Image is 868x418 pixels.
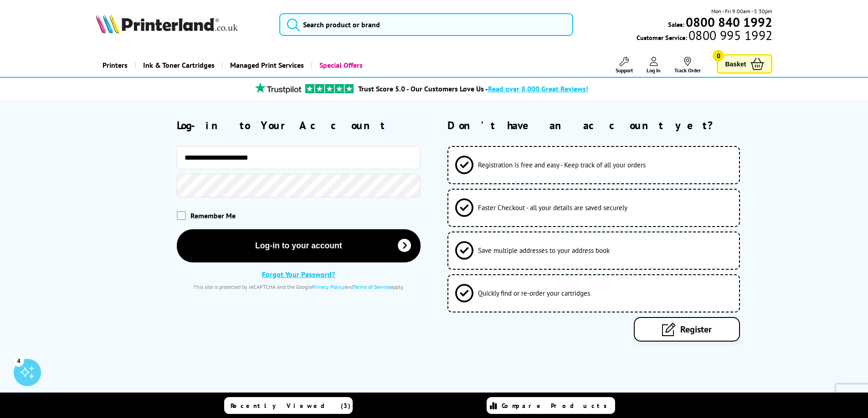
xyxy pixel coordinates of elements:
a: Recently Viewed (3) [224,397,353,414]
span: Register [680,323,712,335]
span: Compare Products [502,402,612,410]
a: Special Offers [311,54,370,77]
a: 0800 840 1992 [684,18,772,26]
span: Ink & Toner Cartridges [143,54,215,77]
a: Trust Score 5.0 - Our Customers Love Us -Read over 8,000 Great Reviews! [358,84,588,93]
span: Log In [647,67,661,74]
a: Ink & Toner Cartridges [134,54,221,77]
img: trustpilot rating [305,84,354,93]
span: Mon - Fri 9:00am - 5:30pm [711,7,772,15]
a: Compare Products [487,397,615,414]
span: Sales: [668,20,684,29]
a: Privacy Policy [312,283,344,290]
a: Managed Print Services [221,54,311,77]
a: Log In [647,57,661,74]
a: Printerland Logo [96,14,268,35]
button: Log-in to your account [177,229,421,262]
img: Printerland Logo [96,14,238,34]
input: Search product or brand [279,13,573,36]
span: 0 [713,50,724,61]
h2: Log-in to Your Account [177,118,421,132]
a: Track Order [674,57,701,74]
a: Basket 0 [717,54,772,74]
a: Support [616,57,633,74]
span: Faster Checkout - all your details are saved securely [478,203,627,212]
span: Registration is free and easy - Keep track of all your orders [478,161,646,169]
span: Quickly find or re-order your cartridges [478,289,590,297]
a: Terms of Service [353,283,390,290]
img: trustpilot rating [251,82,305,94]
span: Remember Me [190,211,236,220]
span: Support [616,67,633,74]
b: 0800 840 1992 [686,14,772,30]
div: This site is protected by reCAPTCHA and the Google and apply. [177,283,421,290]
a: Forgot Your Password? [262,270,335,279]
a: Printers [96,54,134,77]
span: Customer Service: [637,31,772,42]
h2: Don't have an account yet? [447,118,772,132]
a: Register [634,317,740,342]
span: Save multiple addresses to your address book [478,246,610,255]
div: 4 [14,356,24,366]
span: 0800 995 1992 [687,31,772,40]
span: Read over 8,000 Great Reviews! [488,84,588,93]
span: Recently Viewed (3) [231,402,351,410]
span: Basket [725,58,746,70]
